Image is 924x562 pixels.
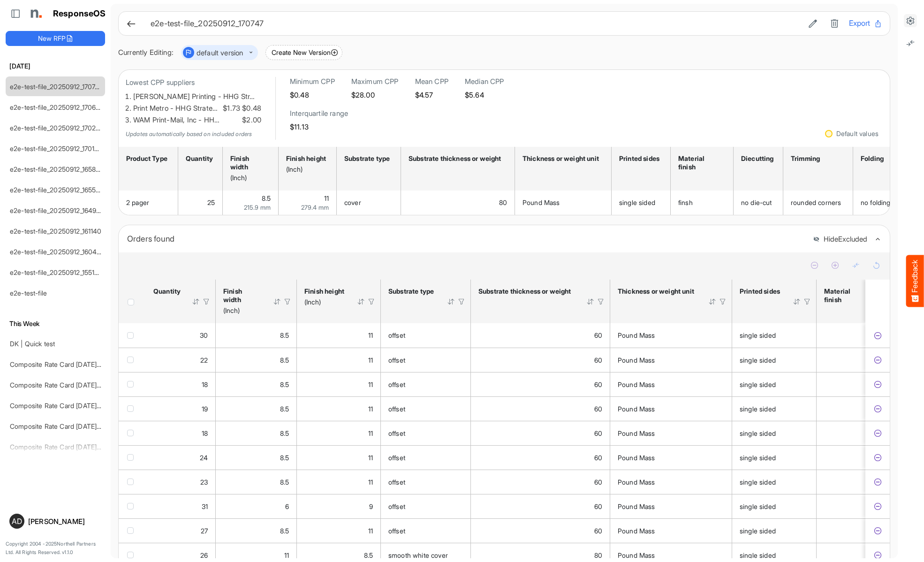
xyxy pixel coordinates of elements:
span: 8.5 [262,194,271,202]
a: e2e-test-file_20250912_155107 [10,268,102,276]
button: Feedback [906,255,924,307]
td: 8.5 is template cell Column Header httpsnorthellcomontologiesmapping-rulesmeasurementhasfinishsiz... [216,372,297,396]
h5: $28.00 [351,91,399,99]
td: 30 is template cell Column Header httpsnorthellcomontologiesmapping-rulesorderhasquantity [146,323,216,348]
h5: $5.64 [465,91,504,99]
td: is template cell Column Header httpsnorthellcomontologiesmapping-rulesmanufacturinghassubstratefi... [817,396,905,421]
td: 11 is template cell Column Header httpsnorthellcomontologiesmapping-rulesmeasurementhasfinishsize... [297,396,381,421]
img: Northell [26,4,45,23]
span: 9 [369,502,373,510]
div: Currently Editing: [118,47,174,59]
span: single sided [619,198,655,206]
td: offset is template cell Column Header httpsnorthellcomontologiesmapping-rulesmaterialhassubstrate... [381,494,471,518]
span: 18 [202,380,208,388]
td: 23 is template cell Column Header httpsnorthellcomontologiesmapping-rulesorderhasquantity [146,470,216,494]
a: e2e-test-file_20250912_165500 [10,186,105,194]
td: single sided is template cell Column Header httpsnorthellcomontologiesmapping-rulesmanufacturingh... [732,372,817,396]
td: 8.5 is template cell Column Header httpsnorthellcomontologiesmapping-rulesmeasurementhasfinishsiz... [223,190,279,215]
td: c6a5fa93-800c-48f3-92f1-2ece87c15eaf is template cell Column Header [865,372,892,396]
span: offset [388,405,405,413]
span: 60 [594,502,602,510]
td: single sided is template cell Column Header httpsnorthellcomontologiesmapping-rulesmanufacturingh... [732,323,817,348]
h5: $0.48 [290,91,335,99]
td: 11 is template cell Column Header httpsnorthellcomontologiesmapping-rulesmeasurementhasfinishsize... [297,470,381,494]
a: Composite Rate Card [DATE] mapping test_deleted [10,422,163,430]
button: Exclude [873,478,882,487]
span: 24 [200,454,208,462]
div: Product Type [126,154,167,163]
a: Composite Rate Card [DATE] mapping test_deleted [10,381,163,389]
h6: This Week [6,319,105,329]
div: Material finish [678,154,723,171]
a: e2e-test-file_20250912_170747 [10,83,103,91]
td: single sided is template cell Column Header httpsnorthellcomontologiesmapping-rulesmanufacturingh... [732,396,817,421]
span: 60 [594,478,602,486]
div: Finish height [286,154,326,163]
button: Delete [827,17,841,30]
span: single sided [740,551,776,559]
span: 8.5 [280,405,289,413]
span: 25 [207,198,215,206]
td: Pound Mass is template cell Column Header httpsnorthellcomontologiesmapping-rulesmaterialhasmater... [610,494,732,518]
td: 8.5 is template cell Column Header httpsnorthellcomontologiesmapping-rulesmeasurementhasfinishsiz... [216,396,297,421]
span: 60 [594,454,602,462]
li: Print Metro - HHG Strate… [133,103,261,114]
div: Substrate type [388,287,435,296]
span: 26 [200,551,208,559]
button: New RFP [6,31,105,46]
td: 11 is template cell Column Header httpsnorthellcomontologiesmapping-rulesmeasurementhasfinishsize... [279,190,337,215]
td: 8319a12e-4fcc-4edc-85da-8df81e97f858 is template cell Column Header [865,396,892,421]
div: Filter Icon [597,297,605,306]
span: Pound Mass [618,454,655,462]
a: DK | Quick test [10,340,55,348]
span: $2.00 [240,114,261,126]
td: offset is template cell Column Header httpsnorthellcomontologiesmapping-rulesmaterialhassubstrate... [381,421,471,445]
td: no die-cut is template cell Column Header httpsnorthellcomontologiesmapping-rulesmanufacturinghas... [734,190,783,215]
a: e2e-test-file_20250912_170108 [10,144,103,152]
span: 31 [202,502,208,510]
span: offset [388,380,405,388]
td: checkbox [119,323,146,348]
td: single sided is template cell Column Header httpsnorthellcomontologiesmapping-rulesmanufacturingh... [732,470,817,494]
span: no folding [861,198,891,206]
td: checkbox [119,445,146,470]
td: single sided is template cell Column Header httpsnorthellcomontologiesmapping-rulesmanufacturingh... [732,445,817,470]
td: 9 is template cell Column Header httpsnorthellcomontologiesmapping-rulesmeasurementhasfinishsizeh... [297,494,381,518]
a: e2e-test-file_20250912_160454 [10,248,105,256]
span: 2 pager [126,198,149,206]
td: checkbox [119,396,146,421]
td: 11 is template cell Column Header httpsnorthellcomontologiesmapping-rulesmeasurementhasfinishsize... [297,518,381,543]
td: finsh is template cell Column Header httpsnorthellcomontologiesmapping-rulesmanufacturinghassubst... [671,190,734,215]
span: single sided [740,405,776,413]
span: $0.48 [240,103,261,114]
span: 8.5 [280,331,289,339]
button: Exclude [873,404,882,414]
td: 60 is template cell Column Header httpsnorthellcomontologiesmapping-rulesmaterialhasmaterialthick... [471,445,610,470]
span: single sided [740,527,776,535]
div: Finish height [304,287,345,296]
td: checkbox [119,518,146,543]
td: checkbox [119,494,146,518]
button: Exclude [873,331,882,340]
div: Finish width [230,154,268,171]
span: 11 [368,331,373,339]
td: 60 is template cell Column Header httpsnorthellcomontologiesmapping-rulesmaterialhasmaterialthick... [471,421,610,445]
li: [PERSON_NAME] Printing - HHG Str… [133,91,261,103]
span: 18 [202,429,208,437]
span: 8.5 [280,356,289,364]
div: Orders found [127,232,806,245]
td: Pound Mass is template cell Column Header httpsnorthellcomontologiesmapping-rulesmaterialhasmater... [610,470,732,494]
span: 215.9 mm [244,204,271,211]
td: Pound Mass is template cell Column Header httpsnorthellcomontologiesmapping-rulesmaterialhasmater... [610,421,732,445]
td: offset is template cell Column Header httpsnorthellcomontologiesmapping-rulesmaterialhassubstrate... [381,323,471,348]
span: Pound Mass [618,380,655,388]
td: 2 pager is template cell Column Header product-type [119,190,178,215]
td: 80 is template cell Column Header httpsnorthellcomontologiesmapping-rulesmaterialhasmaterialthick... [401,190,515,215]
span: Pound Mass [618,551,655,559]
div: Filter Icon [719,297,727,306]
div: (Inch) [286,165,326,174]
span: single sided [740,380,776,388]
button: Exclude [873,526,882,536]
td: f2b8eeee-b9b1-433e-89d4-81bf88dadefd is template cell Column Header [865,421,892,445]
span: Pound Mass [618,405,655,413]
